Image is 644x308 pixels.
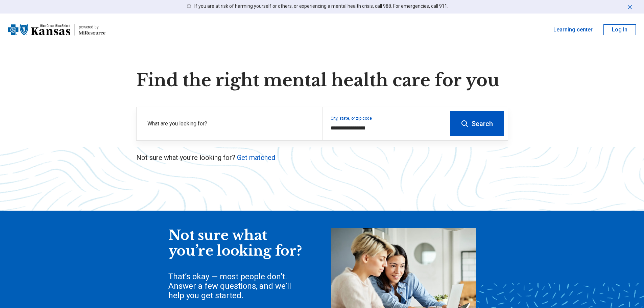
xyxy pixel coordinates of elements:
h1: Find the right mental health care for you [136,70,508,91]
a: Get matched [237,153,275,162]
a: Learning center [553,26,593,34]
div: That’s okay — most people don’t. Answer a few questions, and we’ll help you get started. [168,272,304,300]
button: Search [450,111,504,136]
button: Log In [603,24,636,35]
div: powered by [79,24,105,30]
button: Dismiss [626,3,633,11]
a: Blue Cross Blue Shield Kansaspowered by [8,22,105,38]
div: Not sure what you’re looking for? [168,228,304,259]
p: Not sure what you’re looking for? [136,153,508,162]
img: Blue Cross Blue Shield Kansas [8,22,70,38]
label: What are you looking for? [147,120,314,128]
p: If you are at risk of harming yourself or others, or experiencing a mental health crisis, call 98... [194,3,448,10]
